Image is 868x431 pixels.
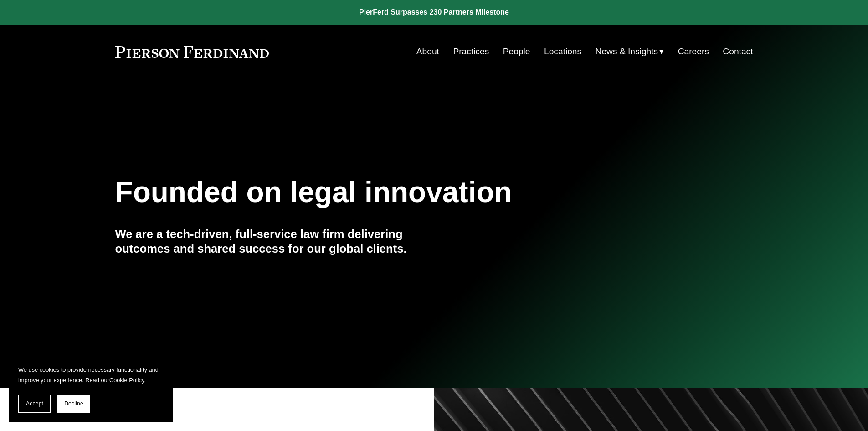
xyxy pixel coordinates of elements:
[503,43,530,60] a: People
[723,43,753,60] a: Contact
[57,395,90,413] button: Decline
[544,43,581,60] a: Locations
[9,355,173,422] section: Cookie banner
[18,364,164,385] p: We use cookies to provide necessary functionality and improve your experience. Read our .
[678,43,709,60] a: Careers
[596,43,664,60] a: folder dropdown
[109,377,144,384] a: Cookie Policy
[453,43,489,60] a: Practices
[416,43,439,60] a: About
[18,395,51,413] button: Accept
[596,44,658,60] span: News & Insights
[115,227,434,256] h4: We are a tech-driven, full-service law firm delivering outcomes and shared success for our global...
[115,176,647,209] h1: Founded on legal innovation
[64,400,83,407] span: Decline
[26,400,43,407] span: Accept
